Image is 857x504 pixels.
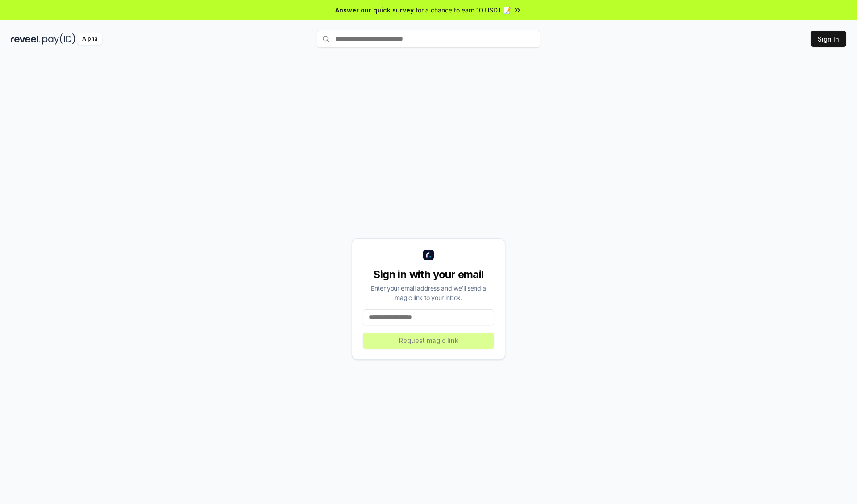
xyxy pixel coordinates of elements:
button: Sign In [811,31,846,47]
img: reveel_dark [11,33,41,45]
img: logo_small [423,250,434,260]
span: Answer our quick survey [335,5,414,15]
span: for a chance to earn 10 USDT 📝 [416,5,511,15]
div: Alpha [77,33,102,45]
img: pay_id [42,33,75,45]
div: Enter your email address and we’ll send a magic link to your inbox. [363,283,494,302]
div: Sign in with your email [363,267,494,282]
